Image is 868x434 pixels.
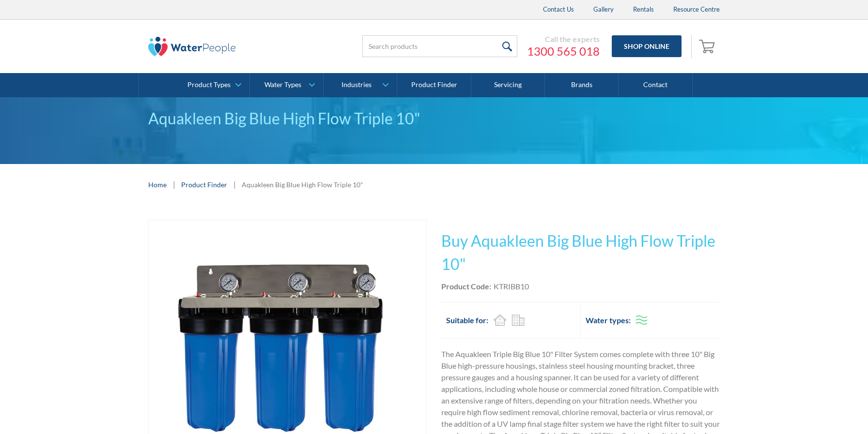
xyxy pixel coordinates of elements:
[324,73,397,97] a: Industries
[545,73,619,97] a: Brands
[527,44,600,59] a: 1300 565 018
[250,73,323,97] a: Water Types
[612,35,682,57] a: Shop Online
[397,73,471,97] a: Product Finder
[341,81,372,89] div: Industries
[446,314,488,326] h2: Suitable for:
[181,180,227,190] a: Product Finder
[471,73,545,97] a: Servicing
[441,229,720,276] h1: Buy Aquakleen Big Blue High Flow Triple 10"
[619,73,692,97] a: Contact
[441,282,491,291] strong: Product Code:
[148,107,720,130] div: Aquakleen Big Blue High Flow Triple 10"
[697,35,720,58] a: Open cart
[148,180,167,190] a: Home
[187,81,231,89] div: Product Types
[527,34,600,44] div: Call the experts
[264,81,301,89] div: Water Types
[171,179,176,190] div: |
[242,180,363,190] div: Aquakleen Big Blue High Flow Triple 10"
[699,38,717,54] img: shopping cart
[362,35,517,57] input: Search products
[494,281,529,292] div: KTRIBB10
[148,37,235,56] img: The Water People
[232,179,237,190] div: |
[176,73,249,97] a: Product Types
[586,314,631,326] h2: Water types:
